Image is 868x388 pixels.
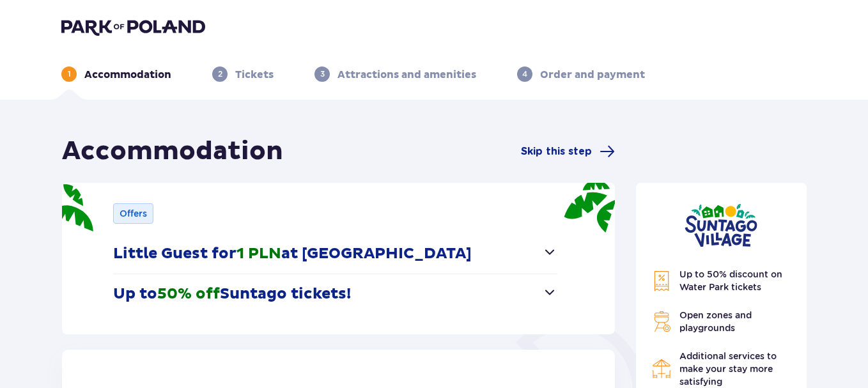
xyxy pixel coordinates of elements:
p: Attractions and amenities [337,68,476,82]
span: 50% off [157,284,220,304]
div: 4Order and payment [517,66,645,82]
span: Up to 50% discount on Water Park tickets [679,269,782,292]
p: Tickets [235,68,274,82]
p: 3 [320,68,325,80]
span: Open zones and playgrounds [679,310,752,333]
span: Additional services to make your stay more satisfying [679,351,777,387]
p: Order and payment [540,68,645,82]
img: Park of Poland logo [61,18,205,36]
span: 1 PLN [236,244,281,263]
a: Skip this step [521,144,615,159]
span: Skip this step [521,144,592,159]
button: Little Guest for1 PLNat [GEOGRAPHIC_DATA] [113,234,557,274]
p: 1 [68,68,71,80]
button: Up to50% offSuntago tickets! [113,274,557,314]
p: Offers [120,207,147,220]
h1: Accommodation [62,136,283,167]
img: Grill Icon [651,311,672,332]
img: Suntago Village [685,203,757,247]
p: 2 [218,68,222,80]
div: 3Attractions and amenities [314,66,476,82]
div: 1Accommodation [61,66,171,82]
img: Restaurant Icon [651,359,672,379]
p: Up to Suntago tickets! [113,284,351,304]
p: Little Guest for at [GEOGRAPHIC_DATA] [113,244,472,263]
p: 4 [522,68,527,80]
p: Accommodation [84,68,171,82]
img: Discount Icon [651,270,672,291]
div: 2Tickets [212,66,274,82]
